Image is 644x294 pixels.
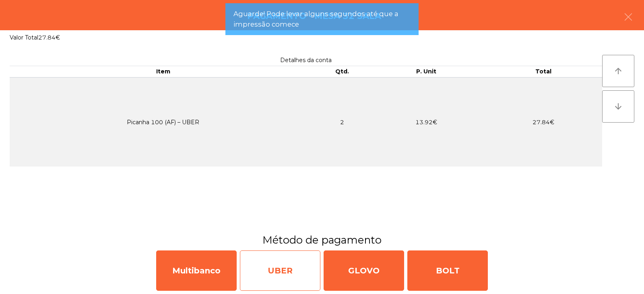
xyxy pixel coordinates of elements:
i: arrow_upward [613,66,623,76]
th: P. Unit [367,66,485,77]
div: UBER [240,250,320,291]
td: 13.92€ [367,77,485,167]
td: 27.84€ [485,77,602,167]
button: arrow_upward [602,55,634,87]
span: Valor Total [10,34,38,41]
button: arrow_downward [602,90,634,123]
div: BOLT [407,250,488,291]
h3: Método de pagamento [6,233,638,247]
i: arrow_downward [613,102,623,111]
span: Detalhes da conta [280,56,332,64]
span: 27.84€ [38,34,60,41]
th: Total [485,66,602,77]
th: Qtd. [316,66,367,77]
td: Picanha 100 (AF) – UBER [10,77,316,167]
div: GLOVO [324,250,404,291]
span: Aguarde! Pode levar alguns segundos até que a impressão comece [233,9,411,29]
th: Item [10,66,316,77]
div: Multibanco [156,250,237,291]
td: 2 [316,77,367,167]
